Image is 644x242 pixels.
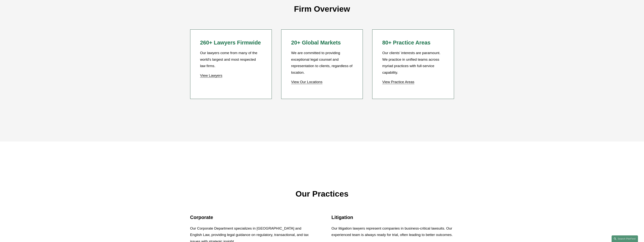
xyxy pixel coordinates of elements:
[291,80,322,84] a: View Our Locations
[612,235,638,242] a: Search this site
[190,187,454,201] p: Our Practices
[382,80,414,84] a: View Practice Areas
[200,39,262,46] h2: 260+ Lawyers Firmwide
[190,214,313,220] h2: Corporate
[382,50,444,76] p: Our clients’ interests are paramount. We practice in unified teams across myriad practices with f...
[200,74,222,77] a: View Lawyers
[332,225,454,238] p: Our litigation lawyers represent companies in business-critical lawsuits. Our experienced team is...
[291,39,353,46] h2: 20+ Global Markets
[291,50,353,76] p: We are committed to providing exceptional legal counsel and representation to clients, regardless...
[382,39,444,46] h2: 80+ Practice Areas
[200,50,262,69] p: Our lawyers come from many of the world's largest and most respected law firms.
[190,2,454,16] p: Firm Overview
[332,214,454,220] h2: Litigation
